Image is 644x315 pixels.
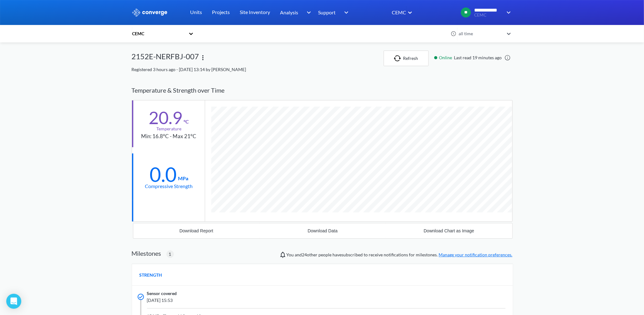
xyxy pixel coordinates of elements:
span: Online [439,54,454,61]
span: Registered 3 hours ago - [DATE] 13:14 by [PERSON_NAME] [132,67,246,72]
div: Open Intercom Messenger [6,294,21,309]
img: icon-clock.svg [451,31,456,36]
span: Support [318,8,336,16]
div: Download Report [179,228,213,233]
span: CEMC [474,13,503,17]
img: logo_ewhite.svg [132,8,168,17]
div: Min: 16.8°C - Max 21°C [141,132,197,141]
a: Manage your notification preferences. [439,252,513,257]
img: downArrow.svg [340,9,350,16]
img: downArrow.svg [302,9,312,16]
img: downArrow.svg [503,9,513,16]
img: icon-refresh.svg [394,55,403,61]
img: more.svg [199,54,207,61]
span: Sensor covered [147,290,177,297]
h2: Milestones [132,250,161,257]
div: all time [457,30,504,37]
div: 0.0 [150,167,177,182]
span: [DATE] 15:53 [147,297,430,304]
button: Download Report [133,223,260,238]
span: Declan Houlihan, Mircea Zagrean, Alaa Bouayed, Nathan Rogers, Mark Stirland, Liliana Cortina, Har... [302,252,318,257]
div: Download Chart as Image [424,228,474,233]
div: Download Data [308,228,338,233]
div: Temperature & Strength over Time [132,80,513,100]
div: CEMC [132,30,185,37]
button: Download Data [259,223,386,238]
div: Temperature [156,125,181,132]
button: Download Chart as Image [386,223,512,238]
span: STRENGTH [140,272,162,279]
div: Last read 19 minutes ago [431,54,513,61]
div: 20.9 [149,110,183,125]
span: 1 [169,251,171,258]
span: You and people have subscribed to receive notifications for milestones. [287,251,513,258]
div: 2152E-NERFBJ-007 [132,51,199,66]
div: CEMC [391,8,406,16]
button: Refresh [384,51,429,66]
div: Compressive Strength [145,182,193,190]
span: Analysis [280,8,298,16]
img: notifications-icon.svg [279,251,287,259]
